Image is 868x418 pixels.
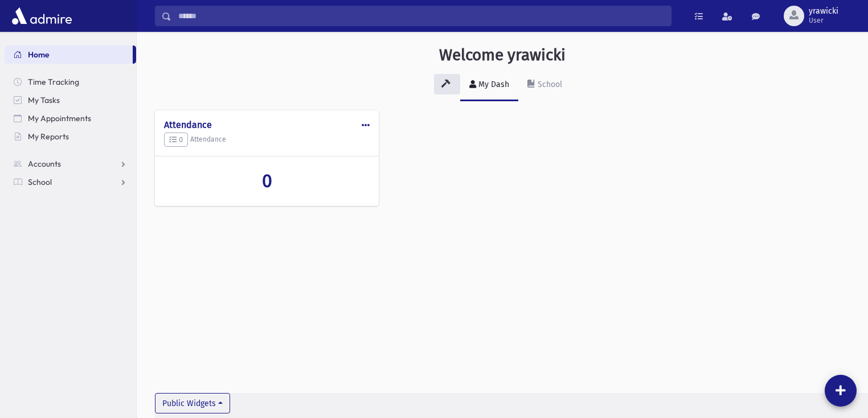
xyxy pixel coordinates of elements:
[5,91,136,109] a: My Tasks
[5,127,136,146] a: My Reports
[476,80,509,89] div: My Dash
[155,393,230,413] button: Public Widgets
[169,135,183,144] span: 0
[28,77,79,87] span: Time Tracking
[460,69,518,101] a: My Dash
[535,80,562,89] div: School
[28,177,52,187] span: School
[262,170,272,192] span: 0
[9,5,75,27] img: AdmirePro
[28,159,61,169] span: Accounts
[28,95,60,105] span: My Tasks
[171,6,671,26] input: Search
[439,45,566,65] h3: Welcome yrawicki
[5,73,136,91] a: Time Tracking
[28,113,91,123] span: My Appointments
[164,133,188,147] button: 0
[5,155,136,173] a: Accounts
[5,173,136,191] a: School
[518,69,571,101] a: School
[809,16,838,25] span: User
[28,131,69,142] span: My Reports
[5,45,133,64] a: Home
[5,109,136,127] a: My Appointments
[164,133,370,147] h5: Attendance
[164,119,370,130] h4: Attendance
[809,7,838,16] span: yrawicki
[28,49,50,60] span: Home
[164,170,370,192] a: 0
